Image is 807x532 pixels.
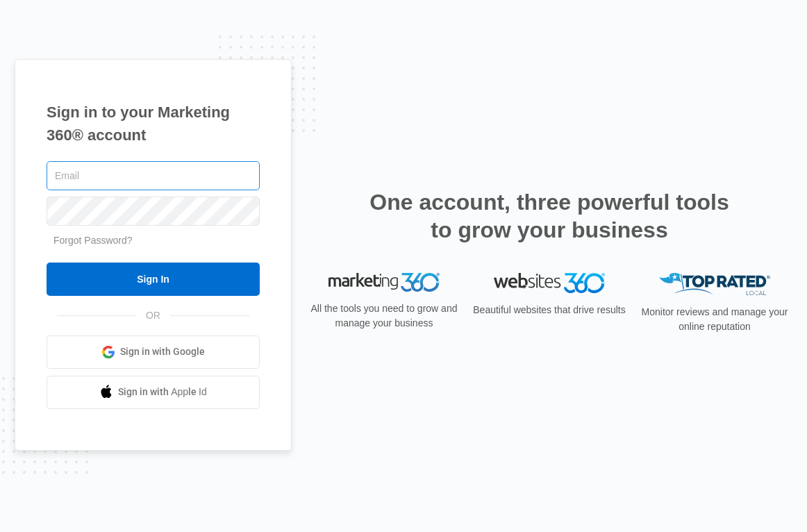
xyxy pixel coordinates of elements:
[47,376,260,409] a: Sign in with Apple Id
[47,263,260,296] input: Sign In
[494,273,605,293] img: Websites 360
[637,305,792,334] p: Monitor reviews and manage your online reputation
[120,344,205,359] span: Sign in with Google
[328,273,440,292] img: Marketing 360
[365,188,733,244] h2: One account, three powerful tools to grow your business
[118,385,207,399] span: Sign in with Apple Id
[472,303,627,317] p: Beautiful websites that drive results
[659,273,770,296] img: Top Rated Local
[47,101,260,147] h1: Sign in to your Marketing 360® account
[53,235,133,246] a: Forgot Password?
[47,161,260,190] input: Email
[47,335,260,369] a: Sign in with Google
[306,301,462,331] p: All the tools you need to grow and manage your business
[136,308,170,323] span: OR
